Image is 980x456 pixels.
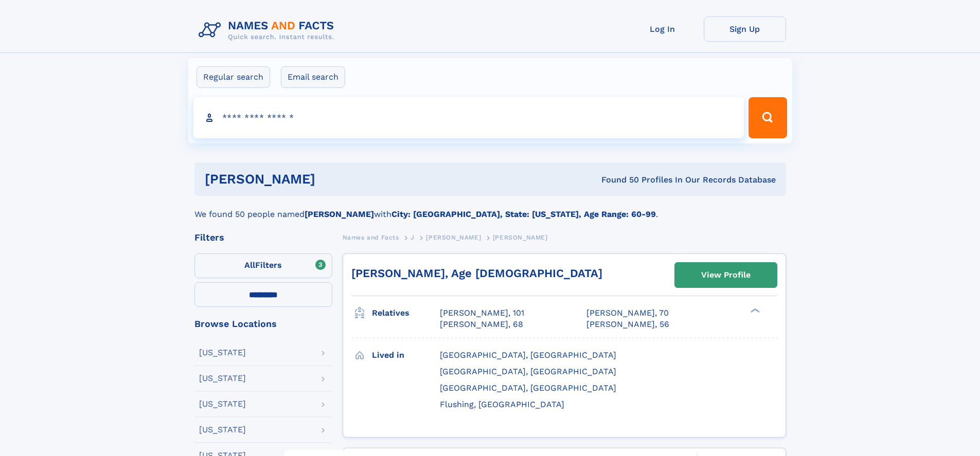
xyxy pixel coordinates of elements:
[440,319,523,330] a: [PERSON_NAME], 68
[199,400,246,408] div: [US_STATE]
[411,231,415,244] a: J
[440,350,616,360] span: [GEOGRAPHIC_DATA], [GEOGRAPHIC_DATA]
[194,16,343,44] img: Logo Names and Facts
[458,174,776,186] div: Found 50 Profiles In Our Records Database
[440,399,564,409] span: Flushing, [GEOGRAPHIC_DATA]
[440,383,616,393] span: [GEOGRAPHIC_DATA], [GEOGRAPHIC_DATA]
[194,253,332,278] label: Filters
[411,234,415,241] span: J
[205,173,458,186] h1: [PERSON_NAME]
[194,196,786,221] div: We found 50 people named with .
[701,263,751,287] div: View Profile
[372,304,440,322] h3: Relatives
[586,319,669,330] a: [PERSON_NAME], 56
[281,66,345,88] label: Email search
[586,307,669,319] a: [PERSON_NAME], 70
[197,66,270,88] label: Regular search
[305,209,374,219] b: [PERSON_NAME]
[621,16,704,42] a: Log In
[244,260,255,270] span: All
[440,367,616,376] span: [GEOGRAPHIC_DATA], [GEOGRAPHIC_DATA]
[391,209,656,219] b: City: [GEOGRAPHIC_DATA], State: [US_STATE], Age Range: 60-99
[194,319,332,329] div: Browse Locations
[199,349,246,357] div: [US_STATE]
[351,267,602,280] a: [PERSON_NAME], Age [DEMOGRAPHIC_DATA]
[493,234,548,241] span: [PERSON_NAME]
[426,234,481,241] span: [PERSON_NAME]
[675,263,777,287] a: View Profile
[199,374,246,382] div: [US_STATE]
[704,16,786,42] a: Sign Up
[343,231,399,244] a: Names and Facts
[372,346,440,364] h3: Lived in
[194,233,332,242] div: Filters
[748,307,760,314] div: ❯
[199,426,246,434] div: [US_STATE]
[749,97,787,138] button: Search Button
[440,307,524,319] a: [PERSON_NAME], 101
[193,97,744,138] input: search input
[426,231,481,244] a: [PERSON_NAME]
